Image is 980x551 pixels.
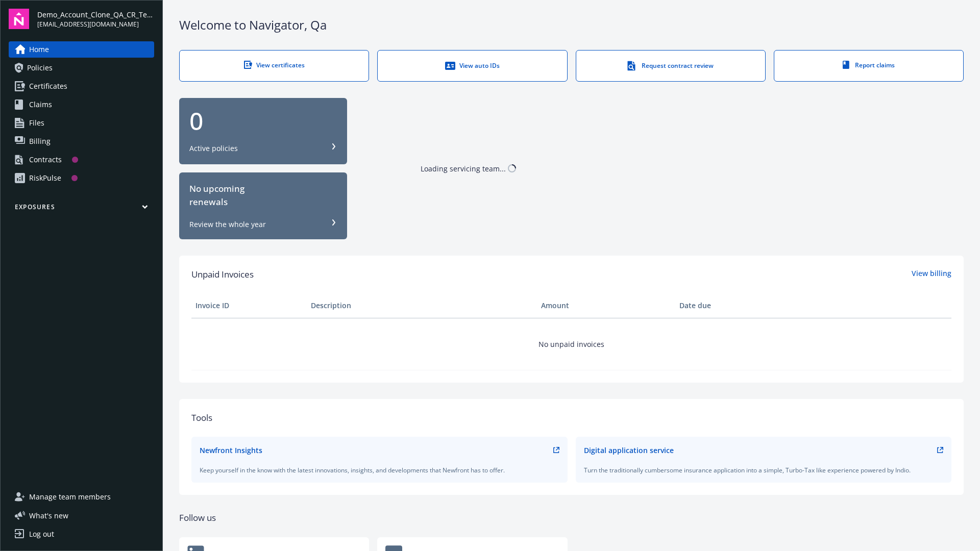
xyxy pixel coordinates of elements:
div: View auto IDs [398,61,546,71]
td: No unpaid invoices [191,318,951,370]
span: Manage team members [29,489,111,505]
a: Home [9,41,154,58]
div: Newfront Insights [200,445,262,456]
a: Report claims [774,50,964,82]
button: 0Active policies [179,98,347,165]
a: RiskPulse [9,170,154,186]
div: Review the whole year [189,219,266,230]
div: Active policies [189,143,238,154]
span: Home [29,41,49,58]
div: 0 [189,109,337,133]
button: Demo_Account_Clone_QA_CR_Tests_Prospect[EMAIL_ADDRESS][DOMAIN_NAME] [37,9,154,29]
div: Digital application service [584,445,674,456]
div: Report claims [795,61,943,69]
span: Billing [29,133,51,149]
a: View auto IDs [377,50,567,82]
a: View certificates [179,50,369,82]
span: Claims [29,96,52,113]
div: Turn the traditionally cumbersome insurance application into a simple, Turbo-Tax like experience ... [584,466,944,474]
th: Invoice ID [191,293,307,318]
span: [EMAIL_ADDRESS][DOMAIN_NAME] [37,20,154,29]
th: Amount [537,293,675,318]
a: Policies [9,60,154,76]
div: Welcome to Navigator , Qa [179,16,964,34]
div: Tools [191,411,951,424]
a: Manage team members [9,489,154,505]
a: Files [9,115,154,131]
div: Keep yourself in the know with the latest innovations, insights, and developments that Newfront h... [200,466,559,474]
div: Loading servicing team... [421,163,506,174]
a: Certificates [9,78,154,94]
span: Unpaid Invoices [191,268,254,281]
div: Contracts [29,152,62,168]
div: Follow us [179,511,964,524]
a: Billing [9,133,154,149]
button: No upcomingrenewalsReview the whole year [179,172,347,239]
div: View certificates [200,61,348,69]
th: Description [307,293,537,318]
th: Date due [675,293,791,318]
img: navigator-logo.svg [9,9,29,29]
a: Contracts [9,152,154,168]
span: Policies [27,60,53,76]
button: What's new [9,510,85,521]
div: Log out [29,526,54,542]
a: Request contract review [576,50,766,82]
span: Demo_Account_Clone_QA_CR_Tests_Prospect [37,9,154,20]
button: Exposures [9,203,154,215]
span: What ' s new [29,510,68,521]
a: Claims [9,96,154,113]
span: Files [29,115,44,131]
a: View billing [912,268,951,281]
div: No upcoming renewals [189,182,337,209]
span: Certificates [29,78,67,94]
div: RiskPulse [29,170,61,186]
div: Request contract review [597,61,745,71]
